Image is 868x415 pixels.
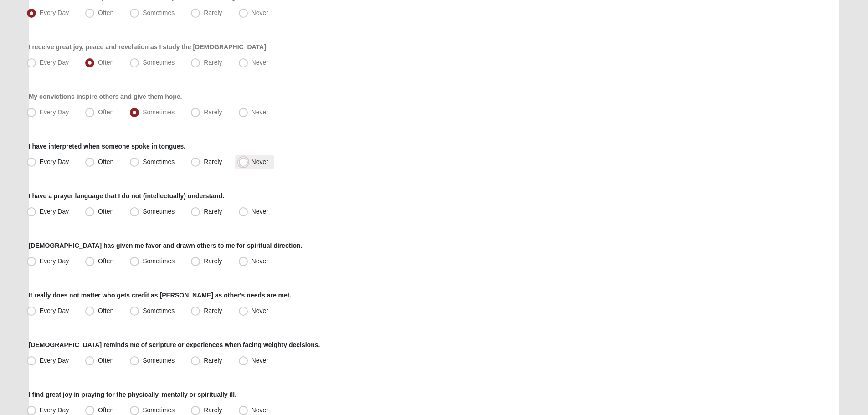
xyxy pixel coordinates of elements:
span: Rarely [204,59,222,66]
a: Web cache enabled [201,403,206,412]
span: Never [252,158,268,165]
a: Page Load Time: 0.29s [9,405,65,411]
span: Rarely [204,108,222,116]
span: Sometimes [143,357,175,364]
span: Often [98,208,113,215]
span: Every Day [40,9,69,16]
span: Often [98,307,113,314]
span: Every Day [40,357,69,364]
span: Sometimes [143,208,175,215]
label: [DEMOGRAPHIC_DATA] has given me favor and drawn others to me for spiritual direction. [29,241,303,250]
span: Rarely [204,9,222,16]
span: Every Day [40,257,69,265]
span: Sometimes [143,9,175,16]
span: Often [98,59,113,66]
label: I find great joy in praying for the physically, mentally or spiritually ill. [29,390,236,399]
span: Every Day [40,59,69,66]
span: Sometimes [143,59,175,66]
span: Sometimes [143,158,175,165]
span: Rarely [204,307,222,314]
span: Never [252,357,268,364]
span: Rarely [204,158,222,165]
span: Every Day [40,108,69,116]
span: Every Day [40,208,69,215]
span: Sometimes [143,307,175,314]
span: Never [252,108,268,116]
span: Rarely [204,257,222,265]
label: I have interpreted when someone spoke in tongues. [29,142,186,151]
span: Rarely [204,208,222,215]
label: I have a prayer language that I do not (intellectually) understand. [29,191,224,200]
span: Never [252,307,268,314]
span: Often [98,108,113,116]
label: It really does not matter who gets credit as [PERSON_NAME] as other's needs are met. [29,291,292,300]
span: Never [252,208,268,215]
span: Rarely [204,357,222,364]
a: Page Properties (Alt+P) [846,399,862,412]
span: HTML Size: 117 KB [141,404,195,412]
span: Often [98,357,113,364]
label: [DEMOGRAPHIC_DATA] reminds me of scripture or experiences when facing weighty decisions. [29,340,320,349]
span: Sometimes [143,108,175,116]
span: Often [98,257,113,265]
label: My convictions inspire others and give them hope. [29,92,182,101]
span: ViewState Size: 19 KB [74,404,134,412]
span: Never [252,9,268,16]
span: Often [98,9,113,16]
label: I receive great joy, peace and revelation as I study the [DEMOGRAPHIC_DATA]. [29,42,268,51]
span: Never [252,257,268,265]
span: Every Day [40,158,69,165]
span: Never [252,59,268,66]
span: Sometimes [143,257,175,265]
span: Every Day [40,307,69,314]
span: Often [98,158,113,165]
